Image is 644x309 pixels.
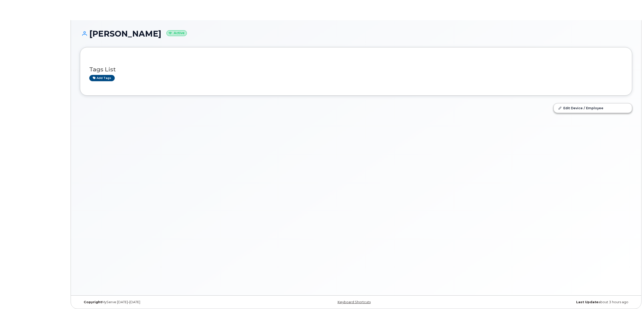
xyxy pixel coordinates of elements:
[84,300,102,304] strong: Copyright
[554,103,632,113] a: Edit Device / Employee
[80,300,264,304] div: MyServe [DATE]–[DATE]
[166,30,187,36] small: Active
[80,29,632,38] h1: [PERSON_NAME]
[448,300,632,304] div: about 3 hours ago
[89,66,623,73] h3: Tags List
[89,75,115,81] a: Add tags
[338,300,371,304] a: Keyboard Shortcuts
[576,300,598,304] strong: Last Update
